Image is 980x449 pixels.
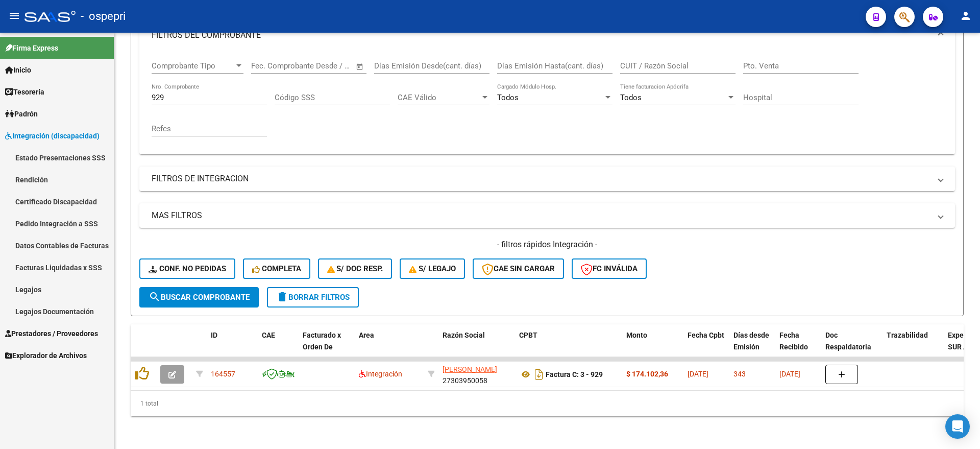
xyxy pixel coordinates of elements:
datatable-header-cell: Monto [622,324,683,369]
datatable-header-cell: ID [207,324,258,369]
datatable-header-cell: Fecha Cpbt [683,324,729,369]
span: CAE SIN CARGAR [482,264,555,273]
span: Firma Express [5,42,58,54]
mat-icon: delete [276,291,288,303]
button: Completa [243,258,310,279]
span: FC Inválida [581,264,638,273]
span: Razón Social [443,331,485,339]
mat-panel-title: MAS FILTROS [152,210,930,221]
button: FC Inválida [572,258,647,279]
span: S/ Doc Resp. [327,264,383,273]
mat-expansion-panel-header: FILTROS DEL COMPROBANTE [139,19,955,52]
button: S/ legajo [400,258,465,279]
span: Facturado x Orden De [303,331,341,351]
button: Conf. no pedidas [139,258,235,279]
span: CPBT [519,331,537,339]
mat-icon: menu [8,10,20,22]
datatable-header-cell: CAE [258,324,299,369]
span: Completa [252,264,301,273]
datatable-header-cell: Area [355,324,424,369]
span: Integración [359,370,402,378]
datatable-header-cell: Facturado x Orden De [299,324,355,369]
datatable-header-cell: Razón Social [438,324,515,369]
mat-icon: search [149,291,161,303]
span: ID [211,331,217,339]
span: - ospepri [81,5,126,28]
span: Prestadores / Proveedores [5,328,98,339]
span: 343 [733,370,746,378]
span: CAE [262,331,275,339]
button: S/ Doc Resp. [318,258,393,279]
button: Buscar Comprobante [139,287,259,308]
span: Trazabilidad [887,331,928,339]
span: [DATE] [779,370,800,378]
h4: - filtros rápidos Integración - [139,239,955,250]
mat-expansion-panel-header: MAS FILTROS [139,203,955,228]
span: Monto [626,331,647,339]
mat-panel-title: FILTROS DEL COMPROBANTE [152,30,930,41]
span: Buscar Comprobante [149,293,250,302]
span: S/ legajo [409,264,456,273]
datatable-header-cell: CPBT [515,324,622,369]
mat-panel-title: FILTROS DE INTEGRACION [152,173,930,184]
span: [PERSON_NAME] [443,365,497,373]
datatable-header-cell: Doc Respaldatoria [821,324,883,369]
span: Doc Respaldatoria [825,331,871,351]
input: Fecha fin [302,61,351,70]
span: Comprobante Tipo [152,61,234,70]
mat-icon: person [960,10,972,22]
input: Fecha inicio [251,61,292,70]
div: 1 total [131,391,964,416]
datatable-header-cell: Trazabilidad [883,324,944,369]
span: Conf. no pedidas [149,264,226,273]
span: Todos [620,93,642,102]
span: Todos [497,93,519,102]
span: Explorador de Archivos [5,350,87,361]
span: Area [359,331,374,339]
span: Integración (discapacidad) [5,130,100,141]
datatable-header-cell: Días desde Emisión [729,324,775,369]
span: Fecha Cpbt [688,331,724,339]
strong: Factura C: 3 - 929 [546,370,603,379]
span: [DATE] [688,370,708,378]
button: Borrar Filtros [267,287,359,308]
strong: $ 174.102,36 [626,370,668,378]
span: Días desde Emisión [733,331,769,351]
span: 164557 [211,370,235,378]
span: CAE Válido [398,93,480,102]
div: Open Intercom Messenger [945,414,970,439]
div: 27303950058 [443,364,511,385]
button: Open calendar [354,61,366,73]
span: Padrón [5,108,38,120]
span: Tesorería [5,86,44,98]
datatable-header-cell: Fecha Recibido [775,324,821,369]
button: CAE SIN CARGAR [473,258,564,279]
span: Borrar Filtros [276,293,350,302]
div: FILTROS DEL COMPROBANTE [139,52,955,154]
i: Descargar documento [532,366,546,383]
span: Inicio [5,64,31,76]
span: Fecha Recibido [779,331,808,351]
mat-expansion-panel-header: FILTROS DE INTEGRACION [139,167,955,191]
